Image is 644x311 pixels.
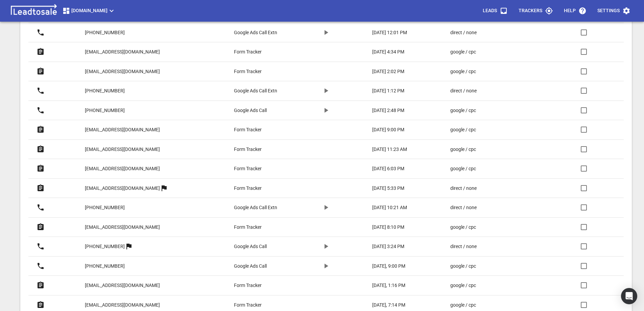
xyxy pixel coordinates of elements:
p: [DATE] 11:23 AM [372,146,407,153]
p: [DATE] 2:02 PM [372,68,404,75]
a: google / cpc [450,224,494,231]
p: Google Ads Call [234,107,267,114]
p: [PHONE_NUMBER] [85,107,125,114]
a: Form Tracker [234,224,291,231]
a: [DATE], 1:16 PM [372,282,423,289]
p: google / cpc [450,126,476,133]
a: [EMAIL_ADDRESS][DOMAIN_NAME] [85,277,160,294]
p: [DATE] 1:12 PM [372,87,404,94]
a: Form Tracker [234,68,291,75]
p: [DATE] 9:00 PM [372,126,404,133]
p: [PHONE_NUMBER] [85,204,125,211]
svg: Call [37,106,45,114]
p: [EMAIL_ADDRESS][DOMAIN_NAME] [85,146,160,153]
p: Leads [483,7,497,14]
a: direct / none [450,87,494,94]
p: [EMAIL_ADDRESS][DOMAIN_NAME] [85,126,160,133]
p: [DATE] 10:21 AM [372,204,407,211]
p: google / cpc [450,224,476,231]
p: [DATE] 12:01 PM [372,29,407,36]
p: Form Tracker [234,185,262,192]
p: [PHONE_NUMBER] [85,87,125,94]
svg: Form [37,126,45,134]
p: Form Tracker [234,146,262,153]
a: [EMAIL_ADDRESS][DOMAIN_NAME] [85,141,160,158]
div: Open Intercom Messenger [621,288,637,304]
a: direct / none [450,29,494,36]
p: [DATE] 5:33 PM [372,185,404,192]
p: direct / none [450,204,477,211]
a: [PHONE_NUMBER] [85,24,125,41]
a: google / cpc [450,107,494,114]
p: [DATE], 1:16 PM [372,282,405,289]
a: Form Tracker [234,48,291,55]
p: direct / none [450,185,477,192]
a: [EMAIL_ADDRESS][DOMAIN_NAME] [85,121,160,138]
p: [EMAIL_ADDRESS][DOMAIN_NAME] [85,68,160,75]
p: [PHONE_NUMBER] [85,263,125,270]
a: [PHONE_NUMBER] [85,238,125,255]
svg: Form [37,281,45,289]
p: Form Tracker [234,126,262,133]
p: [DATE] 4:34 PM [372,48,404,55]
p: google / cpc [450,68,476,75]
a: Form Tracker [234,282,291,289]
p: direct / none [450,243,477,250]
a: [DATE] 2:48 PM [372,107,423,114]
p: [PHONE_NUMBER] [85,243,125,250]
p: Google Ads Call Extn [234,204,277,211]
a: google / cpc [450,146,494,153]
a: [DATE] 12:01 PM [372,29,423,36]
a: Form Tracker [234,126,291,133]
a: Form Tracker [234,302,291,309]
a: Google Ads Call [234,263,291,270]
svg: More than one lead from this user [160,184,168,192]
a: google / cpc [450,302,494,309]
svg: Form [37,223,45,231]
a: [DATE] 6:03 PM [372,165,423,172]
p: direct / none [450,29,477,36]
span: [DOMAIN_NAME] [62,7,116,15]
p: Form Tracker [234,302,262,309]
p: Form Tracker [234,68,262,75]
svg: Form [37,301,45,309]
a: [DATE] 8:10 PM [372,224,423,231]
a: [DATE] 5:33 PM [372,185,423,192]
p: [EMAIL_ADDRESS][DOMAIN_NAME] [85,48,160,55]
p: google / cpc [450,263,476,270]
a: Form Tracker [234,165,291,172]
p: [PHONE_NUMBER] [85,29,125,36]
p: [EMAIL_ADDRESS][DOMAIN_NAME] [85,282,160,289]
svg: Call [37,28,45,37]
p: Google Ads Call [234,243,267,250]
p: google / cpc [450,107,476,114]
a: google / cpc [450,282,494,289]
a: [DATE] 11:23 AM [372,146,423,153]
p: google / cpc [450,165,476,172]
a: [EMAIL_ADDRESS][DOMAIN_NAME] [85,44,160,60]
a: [PHONE_NUMBER] [85,199,125,216]
button: [DOMAIN_NAME] [59,4,118,18]
svg: Form [37,145,45,153]
a: direct / none [450,204,494,211]
svg: More than one lead from this user [125,242,133,250]
a: [DATE] 1:12 PM [372,87,423,94]
p: google / cpc [450,282,476,289]
p: [DATE] 2:48 PM [372,107,404,114]
a: google / cpc [450,68,494,75]
a: Google Ads Call Extn [234,87,291,94]
a: Google Ads Call Extn [234,204,291,211]
a: direct / none [450,243,494,250]
p: [EMAIL_ADDRESS][DOMAIN_NAME] [85,185,160,192]
a: google / cpc [450,126,494,133]
a: [PHONE_NUMBER] [85,102,125,119]
a: [DATE] 9:00 PM [372,126,423,133]
p: Form Tracker [234,165,262,172]
a: Google Ads Call [234,243,291,250]
p: Google Ads Call Extn [234,29,277,36]
p: [DATE], 7:14 PM [372,302,405,309]
a: direct / none [450,185,494,192]
svg: Call [37,203,45,212]
svg: Call [37,242,45,250]
svg: Form [37,164,45,173]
